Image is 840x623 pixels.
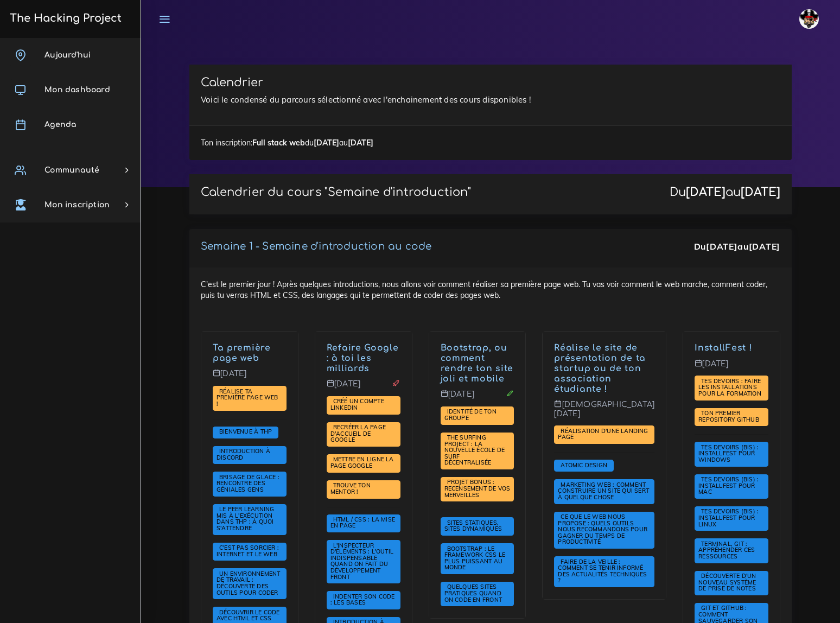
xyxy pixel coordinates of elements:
[698,410,762,424] a: Ton premier repository GitHub
[330,397,384,411] span: Créé un compte LinkedIn
[217,474,279,494] a: Brisage de glace : rencontre des géniales gens
[217,608,280,622] span: Découvrir le code avec HTML et CSS
[698,541,755,561] a: Terminal, Git : appréhender ces ressources
[213,369,287,386] p: [DATE]
[330,481,371,495] span: Trouve ton mentor !
[217,447,270,461] span: Introduction à Discord
[749,241,780,252] strong: [DATE]
[698,443,759,463] span: Tes devoirs (bis) : Installfest pour Windows
[741,186,780,199] strong: [DATE]
[444,434,505,467] a: The Surfing Project : la nouvelle école de surf décentralisée
[201,76,780,90] h3: Calendrier
[330,593,395,607] span: Indenter son code : les bases
[217,570,281,596] span: Un environnement de travail : découverte des outils pour coder
[444,519,505,533] span: Sites statiques, sites dynamiques
[327,379,400,397] p: [DATE]
[44,120,76,129] span: Agenda
[44,166,99,174] span: Communauté
[217,448,270,462] a: Introduction à Discord
[694,240,780,253] div: Du au
[698,409,762,423] span: Ton premier repository GitHub
[217,473,279,493] span: Brisage de glace : rencontre des géniales gens
[444,519,505,533] a: Sites statiques, sites dynamiques
[799,9,819,29] img: avatar
[698,508,759,528] a: Tes devoirs (bis) : Installfest pour Linux
[558,481,649,501] a: Marketing web : comment construire un site qui sert à quelque chose
[217,506,274,532] a: Le Peer learning mis à l'exécution dans THP : à quoi s'attendre
[44,201,110,209] span: Mon inscription
[698,540,755,560] span: Terminal, Git : appréhender ces ressources
[444,408,497,422] a: Identité de ton groupe
[217,544,280,558] a: C'est pas sorcier : internet et le web
[217,609,280,623] a: Découvrir le code avec HTML et CSS
[330,424,386,444] a: Recréer la page d'accueil de Google
[217,428,275,436] a: Bienvenue à THP
[698,507,759,527] span: Tes devoirs (bis) : Installfest pour Linux
[348,138,373,148] strong: [DATE]
[330,542,393,581] a: L'inspecteur d'éléments : l'outil indispensable quand on fait du développement front
[698,475,759,495] span: Tes devoirs (bis) : Installfest pour MAC
[558,461,610,469] a: Atomic Design
[706,241,737,252] strong: [DATE]
[444,583,505,603] a: Quelques sites pratiques quand on code en front
[698,572,759,592] span: Découverte d'un nouveau système de prise de notes
[444,583,505,603] span: Quelques sites pratiques quand on code en front
[444,545,505,571] a: Bootstrap : le framework CSS le plus puissant au monde
[330,593,395,607] a: Indenter son code : les bases
[441,343,514,383] a: Bootstrap, ou comment rendre ton site joli et mobile
[698,378,764,398] a: Tes devoirs : faire les installations pour la formation
[330,516,395,530] a: HTML / CSS : la mise en page
[252,138,305,148] strong: Full stack web
[189,125,792,160] div: Ton inscription: du au
[217,428,275,435] span: Bienvenue à THP
[558,558,647,584] a: Faire de la veille : comment se tenir informé des actualités techniques ?
[686,186,726,199] strong: [DATE]
[558,513,647,545] span: Ce que le web nous propose : quels outils nous recommandons pour gagner du temps de productivité
[698,476,759,496] a: Tes devoirs (bis) : Installfest pour MAC
[444,408,497,422] span: Identité de ton groupe
[201,186,471,199] p: Calendrier du cours "Semaine d'introduction"
[698,444,759,464] a: Tes devoirs (bis) : Installfest pour Windows
[558,428,648,442] a: Réalisation d'une landing page
[217,570,281,597] a: Un environnement de travail : découverte des outils pour coder
[314,138,339,148] strong: [DATE]
[444,478,511,498] span: PROJET BONUS : recensement de vos merveilles
[201,241,431,252] a: Semaine 1 - Semaine d'introduction au code
[217,505,274,532] span: Le Peer learning mis à l'exécution dans THP : à quoi s'attendre
[698,573,759,593] a: Découverte d'un nouveau système de prise de notes
[330,398,384,412] a: Créé un compte LinkedIn
[44,51,91,59] span: Aujourd'hui
[441,390,514,407] p: [DATE]
[558,481,649,501] span: Marketing web : comment construire un site qui sert à quelque chose
[7,12,122,24] h3: The Hacking Project
[554,400,654,427] p: [DEMOGRAPHIC_DATA][DATE]
[44,86,110,94] span: Mon dashboard
[330,516,395,530] span: HTML / CSS : la mise en page
[330,482,371,496] a: Trouve ton mentor !
[330,423,386,443] span: Recréer la page d'accueil de Google
[330,456,394,470] a: Mettre en ligne la page Google
[558,513,647,546] a: Ce que le web nous propose : quels outils nous recommandons pour gagner du temps de productivité
[444,479,511,499] a: PROJET BONUS : recensement de vos merveilles
[201,93,780,106] p: Voici le condensé du parcours sélectionné avec l'enchainement des cours disponibles !
[670,186,780,199] div: Du au
[217,544,280,558] span: C'est pas sorcier : internet et le web
[217,387,278,408] a: Réalise ta première page web !
[554,343,646,393] a: Réalise le site de présentation de ta startup ou de ton association étudiante !
[695,359,768,377] p: [DATE]
[327,343,399,373] a: Refaire Google : à toi les milliards
[444,434,505,466] span: The Surfing Project : la nouvelle école de surf décentralisée
[695,343,752,353] a: InstallFest !
[330,455,394,469] span: Mettre en ligne la page Google
[698,377,764,397] span: Tes devoirs : faire les installations pour la formation
[558,427,648,441] span: Réalisation d'une landing page
[213,343,271,363] a: Ta première page web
